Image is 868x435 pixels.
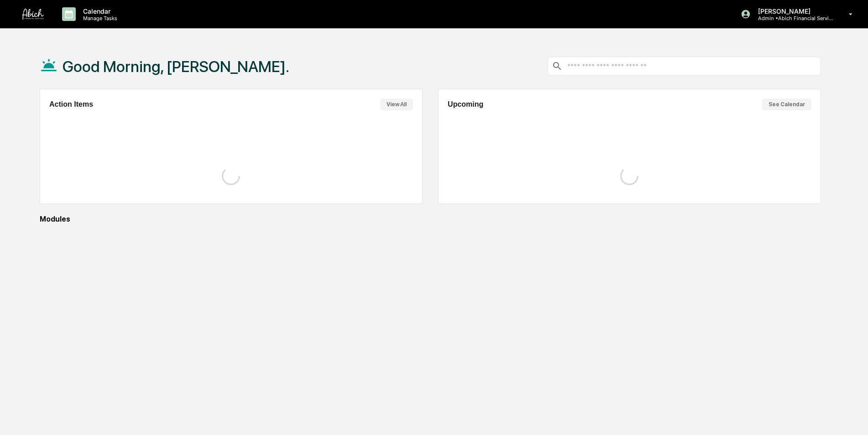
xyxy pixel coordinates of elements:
[63,57,289,76] h1: Good Morning, [PERSON_NAME].
[380,98,413,110] button: View All
[76,7,122,15] p: Calendar
[751,15,836,21] p: Admin • Abich Financial Services
[751,7,836,15] p: [PERSON_NAME]
[40,215,821,223] div: Modules
[22,9,44,20] img: logo
[49,100,93,109] h2: Action Items
[448,100,483,109] h2: Upcoming
[76,15,122,21] p: Manage Tasks
[762,98,811,110] button: See Calendar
